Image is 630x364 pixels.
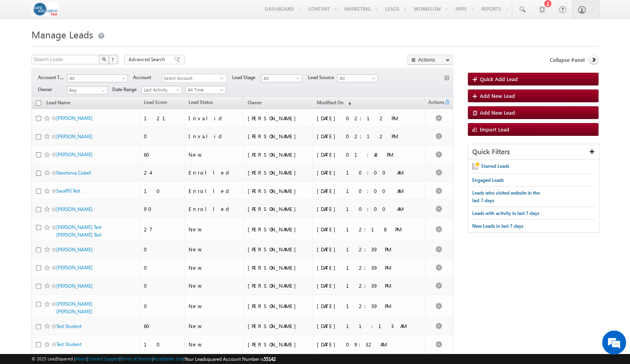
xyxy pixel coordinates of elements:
[189,226,240,233] div: New
[144,187,181,195] div: 10
[261,74,302,82] a: All
[189,246,240,253] div: New
[189,115,240,122] div: Invalid
[248,115,309,122] div: [PERSON_NAME]
[163,74,220,83] span: Select Account
[550,56,584,64] span: Collapse Panel
[185,356,276,362] span: Your Leadsquared Account Number is
[472,177,504,183] span: Engaged Leads
[186,86,224,93] span: All Time
[317,341,421,348] div: [DATE] 09:32 AM
[56,115,93,121] a: [PERSON_NAME]
[68,75,123,82] span: All
[472,223,523,229] span: New Leads in last 7 days
[102,57,106,61] img: Search
[481,163,509,169] span: Starred Leads
[189,264,240,271] div: New
[144,115,181,122] div: 121
[313,98,355,108] a: Modified On (sorted descending)
[189,99,213,105] span: Lead Status
[345,100,351,106] span: (sorted descending)
[232,74,261,81] span: Lead Stage
[220,76,227,80] span: select
[56,224,101,238] a: [PERSON_NAME] Test [PERSON_NAME] Test
[317,115,421,122] div: [DATE] 02:12 PM
[248,322,309,330] div: [PERSON_NAME]
[112,86,141,93] span: Date Range
[472,190,540,203] span: Leads who visited website in the last 7 days
[144,322,181,330] div: 60
[189,169,240,176] div: Enrolled
[67,74,128,82] a: All
[144,205,181,213] div: 90
[144,341,181,348] div: 10
[248,151,309,158] div: [PERSON_NAME]
[144,99,167,105] span: Lead Score
[38,74,67,81] span: Account Type
[88,356,119,361] a: Contact Support
[133,74,162,81] span: Account
[56,341,81,347] a: Test Student
[56,170,91,176] a: Newtonia Cobell
[32,28,93,41] span: Manage Leads
[185,86,226,94] a: All Time
[144,264,181,271] div: 0
[56,323,81,329] a: Test Student
[75,356,87,361] a: About
[67,86,108,94] input: Type to Search
[468,144,599,160] div: Quick Filters
[248,205,309,213] div: [PERSON_NAME]
[425,98,444,108] span: Actions
[480,76,518,82] span: Quick Add Lead
[111,56,115,63] span: ?
[189,205,240,213] div: Enrolled
[56,247,93,253] a: [PERSON_NAME]
[308,74,337,81] span: Lead Source
[56,265,93,271] a: [PERSON_NAME]
[142,86,180,93] span: Last Activity
[189,282,240,289] div: New
[189,133,240,140] div: Invalid
[144,133,181,140] div: 0
[317,151,421,158] div: [DATE] 01:42 PM
[317,226,421,233] div: [DATE] 12:18 PM
[189,151,240,158] div: New
[121,356,152,361] a: Terms of Service
[248,302,309,310] div: [PERSON_NAME]
[36,100,41,105] input: Check all records
[248,187,309,195] div: [PERSON_NAME]
[162,74,227,83] div: Select Account
[264,356,276,362] span: 55142
[144,302,181,310] div: 0
[317,133,421,140] div: [DATE] 02:12 PM
[248,246,309,253] div: [PERSON_NAME]
[129,56,167,63] span: Advanced Search
[56,283,93,289] a: [PERSON_NAME]
[141,86,182,94] a: Last Activity
[189,187,240,195] div: Enrolled
[317,282,421,289] div: [DATE] 12:39 PM
[144,226,181,233] div: 27
[480,92,515,99] span: Add New Lead
[140,98,171,108] a: Lead Score
[317,187,421,195] div: [DATE] 10:00 AM
[56,151,93,157] a: [PERSON_NAME]
[42,98,74,109] a: Lead Name
[317,302,421,310] div: [DATE] 12:39 PM
[153,356,183,361] a: Acceptable Use
[56,301,93,314] a: [PERSON_NAME] [PERSON_NAME]
[97,87,107,95] a: Show All Items
[144,169,181,176] div: 24
[248,99,262,105] span: Owner
[38,86,67,93] span: Owner
[480,109,515,116] span: Add New Lead
[248,282,309,289] div: [PERSON_NAME]
[189,322,240,330] div: New
[248,169,309,176] div: [PERSON_NAME]
[189,341,240,348] div: New
[248,264,309,271] div: [PERSON_NAME]
[248,341,309,348] div: [PERSON_NAME]
[248,226,309,233] div: [PERSON_NAME]
[262,75,300,82] span: All
[317,169,421,176] div: [DATE] 10:00 AM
